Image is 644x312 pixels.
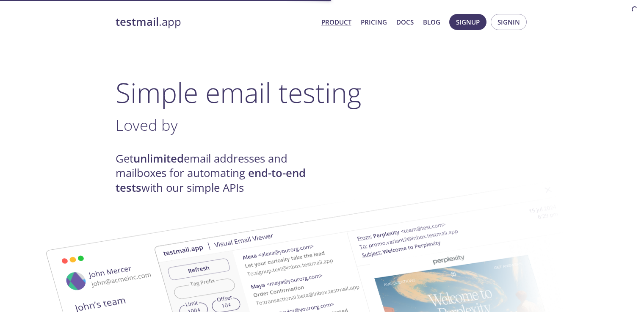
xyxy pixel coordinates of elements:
span: Signup [456,17,480,28]
h1: Simple email testing [116,76,529,109]
span: Signin [498,17,520,28]
button: Signin [491,14,527,30]
h4: Get email addresses and mailboxes for automating with our simple APIs [116,152,322,195]
strong: unlimited [133,151,184,166]
a: Product [321,17,351,28]
a: Docs [396,17,414,28]
a: testmail.app [116,15,315,29]
a: Pricing [361,17,387,28]
button: Signup [449,14,486,30]
strong: end-to-end tests [116,166,306,195]
a: Blog [423,17,440,28]
strong: testmail [116,14,159,29]
span: Loved by [116,114,178,135]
